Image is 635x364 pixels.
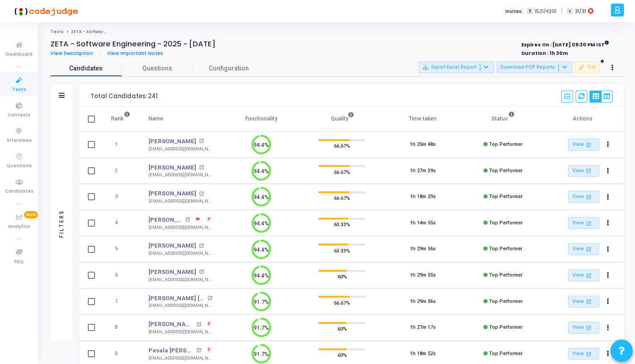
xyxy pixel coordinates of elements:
a: View [568,269,599,281]
mat-icon: open_in_new [585,324,592,331]
mat-icon: open_in_new [207,296,212,301]
span: 63.33% [334,246,350,255]
mat-icon: open_in_new [199,244,204,248]
div: 1h 18m 29s [410,193,436,201]
button: Actions [602,191,614,203]
strong: Duration : 1h 30m [521,50,568,57]
td: 2 [102,158,140,184]
span: Questions [122,64,193,73]
img: logo [11,2,78,20]
label: Invites: [505,8,523,15]
div: [EMAIL_ADDRESS][DOMAIN_NAME] [148,329,212,335]
span: T [527,8,532,15]
span: P [208,347,211,354]
span: 66.67% [334,194,350,203]
div: 1h 18m 52s [410,350,436,358]
a: [PERSON_NAME] Deep [148,215,183,224]
mat-icon: open_in_new [199,191,204,196]
strong: Expires On : [DATE] 09:30 PM IST [521,39,609,49]
span: Top Performer [489,272,523,278]
div: [EMAIL_ADDRESS][DOMAIN_NAME] [148,224,212,231]
span: 63.33% [334,220,350,229]
span: 60% [338,324,347,333]
td: 7 [102,289,140,315]
span: Questions [6,162,32,170]
span: FAQ [14,258,24,266]
div: [EMAIL_ADDRESS][DOMAIN_NAME] [148,302,212,309]
mat-icon: save_alt [422,64,429,70]
span: | [561,6,562,16]
button: Actions [602,322,614,334]
a: [PERSON_NAME] [148,189,196,198]
a: View [568,165,599,177]
span: Top Performer [489,246,523,252]
a: View [568,296,599,308]
span: Interviews [7,137,32,145]
div: [EMAIL_ADDRESS][DOMAIN_NAME] [148,250,212,257]
div: [EMAIL_ADDRESS][DOMAIN_NAME] [148,277,212,283]
div: Name [148,114,163,124]
div: 1h 29m 56s [410,245,436,253]
div: 1h 14m 55s [410,219,436,227]
span: 66.67% [334,167,350,176]
mat-icon: open_in_new [585,272,592,279]
div: View Options [590,91,613,103]
span: I [567,8,573,15]
button: Actions [602,165,614,177]
span: Candidates [5,188,33,195]
mat-icon: open_in_new [585,298,592,305]
div: 1h 29m 55s [410,272,436,279]
a: Pesala [PERSON_NAME] [148,346,194,355]
td: 8 [102,314,140,341]
mat-icon: open_in_new [196,348,201,353]
a: View [568,243,599,255]
td: 6 [102,262,140,289]
button: Actions [602,139,614,151]
div: 1h 29m 56s [410,298,436,306]
a: View [568,191,599,203]
span: Configuration [209,64,249,73]
span: Contests [8,112,30,119]
a: View Description [50,50,100,56]
mat-icon: open_in_new [585,193,592,201]
button: Actions [602,269,614,282]
th: Functionality [221,107,302,132]
nav: breadcrumb [50,29,624,35]
mat-icon: open_in_new [585,350,592,358]
span: Dashboard [6,51,33,58]
a: View Important Notes [100,50,170,56]
span: New [24,211,38,219]
span: 31/31 [575,8,586,15]
span: 60% [338,351,347,360]
div: Total Candidates: 241 [91,93,158,100]
span: Top Performer [489,194,523,199]
a: [PERSON_NAME] [148,320,194,329]
div: Filters [58,174,66,273]
td: 5 [102,236,140,262]
mat-icon: open_in_new [185,217,190,222]
a: Tests [50,29,64,34]
td: 3 [102,184,140,210]
button: Actions [602,217,614,229]
a: [PERSON_NAME] [148,163,196,172]
mat-icon: open_in_new [585,219,592,227]
div: [EMAIL_ADDRESS][DOMAIN_NAME] [148,198,212,205]
mat-icon: open_in_new [585,141,592,149]
mat-icon: open_in_new [199,165,204,170]
button: Export Excel Report [419,62,494,73]
th: Quality [302,107,383,132]
th: Actions [543,107,624,132]
div: 1h 27m 39s [410,167,436,175]
span: Candidates [50,64,122,73]
div: [EMAIL_ADDRESS][DOMAIN_NAME] [148,146,212,153]
span: Top Performer [489,351,523,356]
th: Rank [102,107,140,132]
button: Actions [602,347,614,360]
a: View [568,139,599,151]
a: [PERSON_NAME] [148,137,196,146]
span: 66.67% [334,141,350,150]
span: P [208,216,211,223]
mat-icon: open_in_new [199,269,204,274]
span: Top Performer [489,141,523,147]
button: Edit [575,62,599,73]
